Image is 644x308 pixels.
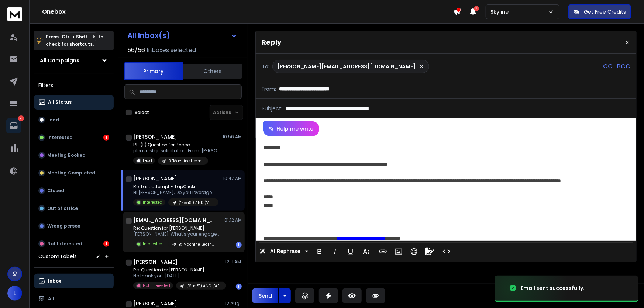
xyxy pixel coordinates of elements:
[225,301,242,307] p: 12 Aug
[407,244,421,259] button: Emoticons
[133,231,222,237] p: [PERSON_NAME], What’s your engagement model and
[603,62,613,71] p: CC
[7,7,22,21] img: logo
[179,200,214,205] p: ("SaaS") AND ("AI") | [GEOGRAPHIC_DATA]/CA | 500-5000 | BizDev/Mar | Owner/CXO/VP | 1+ yrs | Post...
[183,63,242,79] button: Others
[143,200,162,205] p: Interested
[34,166,114,180] button: Meeting Completed
[47,223,80,229] p: Wrong person
[47,241,82,247] p: Not Interested
[121,28,243,43] button: All Inbox(s)
[47,152,86,158] p: Meeting Booked
[179,242,214,247] p: B: "Machine Learning" , "AI" | US/CA | CEO/FOUNDER/OWNER | 50-500
[7,286,22,301] button: L
[133,225,222,231] p: Re: Question for [PERSON_NAME]
[34,183,114,198] button: Closed
[147,46,196,55] h3: Inboxes selected
[34,274,114,288] button: Inbox
[47,188,64,194] p: Closed
[133,148,222,154] p: please stop solicitation. From: [PERSON_NAME]
[34,291,114,306] button: All
[34,113,114,127] button: Lead
[38,253,77,260] h3: Custom Labels
[133,267,222,273] p: Re: Question for [PERSON_NAME]
[262,105,282,112] p: Subject:
[103,241,109,247] div: 1
[617,62,630,71] p: BCC
[61,32,96,41] span: Ctrl + Shift + k
[47,170,95,176] p: Meeting Completed
[186,283,222,289] p: ("SaaS") AND ("AI") | [GEOGRAPHIC_DATA]/CA | 500-5000 | BizDev/Mar | Owner/CXO/VP | 1+ yrs | Post...
[34,219,114,233] button: Wrong person
[223,134,242,140] p: 10:56 AM
[376,244,390,259] button: Insert Link (Ctrl+K)
[252,288,278,303] button: Send
[133,175,177,182] h1: [PERSON_NAME]
[34,201,114,216] button: Out of office
[521,284,585,292] div: Email sent successfully.
[133,300,177,307] h1: [PERSON_NAME]
[224,217,242,223] p: 01:12 AM
[258,244,310,259] button: AI Rephrase
[143,283,170,288] p: Not Interested
[236,284,242,290] div: 1
[133,142,222,148] p: RE: (E) Question for Becca
[474,6,479,11] span: 9
[124,62,183,80] button: Primary
[440,244,454,259] button: Code View
[313,244,327,259] button: Bold (Ctrl+B)
[490,8,512,15] p: Skyline
[133,217,214,224] h1: [EMAIL_ADDRESS][DOMAIN_NAME]
[34,236,114,251] button: Not Interested1
[344,244,358,259] button: Underline (Ctrl+U)
[34,53,114,68] button: All Campaigns
[133,133,177,141] h1: [PERSON_NAME]
[225,259,242,265] p: 12:11 AM
[133,273,222,279] p: No thank you. [DATE],
[127,46,145,55] span: 56 / 56
[133,190,218,195] p: Hi [PERSON_NAME], Do you leverage
[133,184,218,190] p: Re: Last attempt - TapClicks
[42,7,453,16] h1: Onebox
[47,205,78,211] p: Out of office
[568,4,631,19] button: Get Free Credits
[263,121,319,136] button: Help me write
[133,258,178,266] h1: [PERSON_NAME]
[48,278,61,284] p: Inbox
[143,158,152,163] p: Lead
[46,33,103,48] p: Press to check for shortcuts.
[34,148,114,163] button: Meeting Booked
[34,130,114,145] button: Interested1
[262,85,276,93] p: From:
[34,95,114,110] button: All Status
[103,135,109,141] div: 1
[127,32,170,39] h1: All Inbox(s)
[135,110,149,115] label: Select
[262,63,269,70] p: To:
[359,244,373,259] button: More Text
[262,37,281,48] p: Reply
[34,80,114,90] h3: Filters
[6,118,21,133] a: 2
[48,296,54,302] p: All
[48,99,72,105] p: All Status
[143,241,162,247] p: Interested
[269,248,302,255] span: AI Rephrase
[18,115,24,121] p: 2
[168,158,204,164] p: B: "Machine Learning" , "AI" | US/CA | CEO/FOUNDER/OWNER | 50-500
[40,57,79,64] h1: All Campaigns
[47,117,59,123] p: Lead
[223,176,242,181] p: 10:47 AM
[277,63,416,70] p: [PERSON_NAME][EMAIL_ADDRESS][DOMAIN_NAME]
[584,8,626,15] p: Get Free Credits
[236,242,242,248] div: 1
[47,135,73,141] p: Interested
[423,244,437,259] button: Signature
[392,244,406,259] button: Insert Image (Ctrl+P)
[328,244,342,259] button: Italic (Ctrl+I)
